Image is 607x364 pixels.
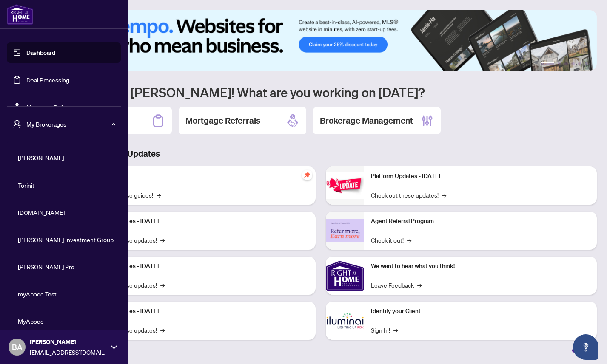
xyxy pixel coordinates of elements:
[371,325,398,335] a: Sign In!→
[160,280,165,290] span: →
[44,148,597,160] h3: Brokerage & Industry Updates
[573,334,598,360] button: Open asap
[371,190,446,200] a: Check out these updates!→
[302,170,312,180] span: pushpin
[89,307,309,316] p: Platform Updates - [DATE]
[7,4,33,25] img: logo
[157,190,161,200] span: →
[18,153,115,163] span: [PERSON_NAME]
[407,235,411,245] span: →
[326,172,364,199] img: Platform Updates - June 23, 2025
[12,341,23,353] span: BA
[371,235,411,245] a: Check it out!→
[393,325,398,335] span: →
[160,235,165,245] span: →
[30,347,106,357] span: [EMAIL_ADDRESS][DOMAIN_NAME]
[18,316,115,326] span: MyAbode
[371,262,590,271] p: We want to hear what you think!
[18,208,115,217] span: [DOMAIN_NAME]
[371,307,590,316] p: Identify your Client
[371,217,590,226] p: Agent Referral Program
[160,325,165,335] span: →
[26,119,115,129] span: My Brokerages
[371,172,590,181] p: Platform Updates - [DATE]
[89,262,309,271] p: Platform Updates - [DATE]
[18,235,115,244] span: [PERSON_NAME] Investment Group
[564,62,568,65] button: 3
[185,115,260,127] h2: Mortgage Referrals
[89,217,309,226] p: Platform Updates - [DATE]
[44,10,597,71] img: Slide 0
[541,62,554,65] button: 1
[18,289,115,299] span: myAbode Test
[442,190,446,200] span: →
[326,302,364,340] img: Identify your Client
[30,337,106,347] span: [PERSON_NAME]
[326,257,364,295] img: We want to hear what you think!
[44,84,597,100] h1: Welcome back [PERSON_NAME]! What are you working on [DATE]?
[18,262,115,271] span: [PERSON_NAME] Pro
[13,120,21,128] span: user-switch
[26,103,77,111] a: Mortgage Referrals
[558,62,561,65] button: 2
[320,115,413,127] h2: Brokerage Management
[417,280,422,290] span: →
[571,62,575,65] button: 4
[26,49,55,56] a: Dashboard
[578,62,581,65] button: 5
[18,181,115,190] span: Torinit
[26,76,69,84] a: Deal Processing
[89,172,309,181] p: Self-Help
[326,219,364,242] img: Agent Referral Program
[585,62,588,65] button: 6
[371,280,422,290] a: Leave Feedback→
